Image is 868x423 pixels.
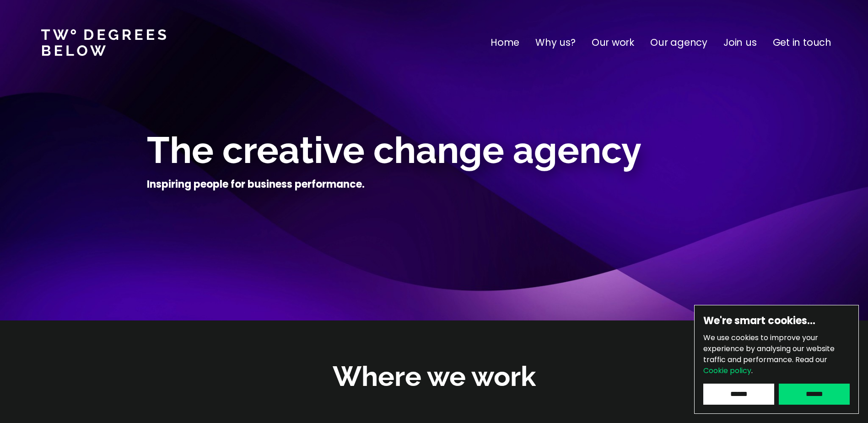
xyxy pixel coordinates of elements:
a: Our agency [650,35,707,50]
a: Cookie policy [703,365,751,376]
p: We use cookies to improve your experience by analysing our website traffic and performance. [703,332,850,376]
span: The creative change agency [147,129,642,172]
a: Get in touch [773,35,831,50]
a: Home [491,35,519,50]
a: Join us [723,35,757,50]
h2: Where we work [333,358,536,395]
span: Read our . [703,354,827,376]
h6: We're smart cookies… [703,314,850,328]
a: Our work [592,35,634,50]
h4: Inspiring people for business performance. [147,178,365,191]
a: Why us? [535,35,576,50]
